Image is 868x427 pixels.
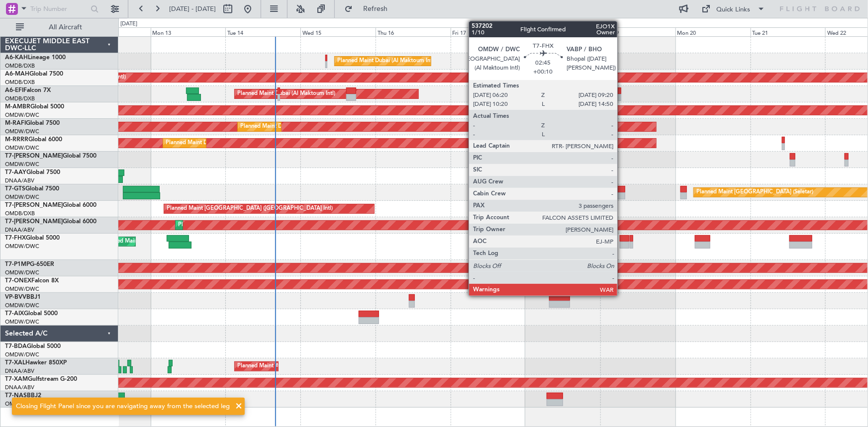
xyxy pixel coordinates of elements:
[5,177,34,184] a: DNAA/ABV
[120,20,137,28] div: [DATE]
[5,278,31,284] span: T7-ONEX
[5,219,63,225] span: T7-[PERSON_NAME]
[5,193,39,201] a: OMDW/DWC
[337,54,435,69] div: Planned Maint Dubai (Al Maktoum Intl)
[355,5,396,12] span: Refresh
[240,119,338,134] div: Planned Maint Dubai (Al Maktoum Intl)
[166,136,264,151] div: Planned Maint Dubai (Al Maktoum Intl)
[5,311,24,317] span: T7-AIX
[5,202,96,208] a: T7-[PERSON_NAME]Global 6000
[5,226,34,234] a: DNAA/ABV
[5,104,64,110] a: M-AMBRGlobal 5000
[5,261,30,267] span: T7-P1MP
[5,302,39,309] a: OMDW/DWC
[5,343,27,349] span: T7-BDA
[5,87,51,93] a: A6-EFIFalcon 7X
[5,384,34,391] a: DNAA/ABV
[600,27,675,36] div: Sun 19
[5,71,63,77] a: A6-MAHGlobal 7500
[5,87,23,93] span: A6-EFI
[5,95,35,102] a: OMDB/DXB
[167,201,333,216] div: Planned Maint [GEOGRAPHIC_DATA] ([GEOGRAPHIC_DATA] Intl)
[717,5,751,15] div: Quick Links
[5,376,28,382] span: T7-XAM
[5,360,25,366] span: T7-XAL
[451,27,526,36] div: Fri 17
[5,55,28,61] span: A6-KAH
[16,402,230,412] div: Closing Flight Panel since you are navigating away from the selected leg
[151,27,226,36] div: Mon 13
[5,111,39,119] a: OMDW/DWC
[5,367,34,375] a: DNAA/ABV
[169,4,216,13] span: [DATE] - [DATE]
[5,343,61,349] a: T7-BDAGlobal 5000
[5,210,35,217] a: OMDB/DXB
[5,294,41,300] a: VP-BVVBBJ1
[5,120,60,126] a: M-RAFIGlobal 7500
[5,376,77,382] a: T7-XAMGulfstream G-200
[5,170,26,175] span: T7-AAY
[697,1,771,17] button: Quick Links
[5,62,35,70] a: OMDB/DXB
[5,186,25,192] span: T7-GTS
[5,153,96,159] a: T7-[PERSON_NAME]Global 7500
[5,170,60,175] a: T7-AAYGlobal 7500
[300,27,376,36] div: Wed 15
[11,19,108,35] button: All Aircraft
[340,1,399,17] button: Refresh
[5,161,39,168] a: OMDW/DWC
[5,71,29,77] span: A6-MAH
[5,318,39,326] a: OMDW/DWC
[5,285,39,293] a: OMDW/DWC
[5,144,39,152] a: OMDW/DWC
[5,269,39,276] a: OMDW/DWC
[237,86,335,101] div: Planned Maint Dubai (Al Maktoum Intl)
[5,202,63,208] span: T7-[PERSON_NAME]
[751,27,826,36] div: Tue 21
[5,294,26,300] span: VP-BVV
[5,55,66,61] a: A6-KAHLineage 1000
[30,1,88,16] input: Trip Number
[5,79,35,86] a: OMDB/DXB
[178,218,276,233] div: Planned Maint Dubai (Al Maktoum Intl)
[5,137,28,143] span: M-RRRR
[5,120,26,126] span: M-RAFI
[5,153,63,159] span: T7-[PERSON_NAME]
[225,27,300,36] div: Tue 14
[675,27,751,36] div: Mon 20
[525,27,600,36] div: Sat 18
[5,137,62,143] a: M-RRRRGlobal 6000
[376,27,451,36] div: Thu 16
[696,185,813,200] div: Planned Maint [GEOGRAPHIC_DATA] (Seletar)
[5,219,96,225] a: T7-[PERSON_NAME]Global 6000
[5,128,39,135] a: OMDW/DWC
[5,104,30,110] span: M-AMBR
[5,278,59,284] a: T7-ONEXFalcon 8X
[5,311,58,317] a: T7-AIXGlobal 5000
[5,261,54,267] a: T7-P1MPG-650ER
[237,359,349,374] div: Planned Maint Abuja ([PERSON_NAME] Intl)
[5,235,60,241] a: T7-FHXGlobal 5000
[5,186,59,192] a: T7-GTSGlobal 7500
[26,24,105,31] span: All Aircraft
[5,243,39,250] a: OMDW/DWC
[5,351,39,358] a: OMDW/DWC
[5,235,26,241] span: T7-FHX
[5,360,67,366] a: T7-XALHawker 850XP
